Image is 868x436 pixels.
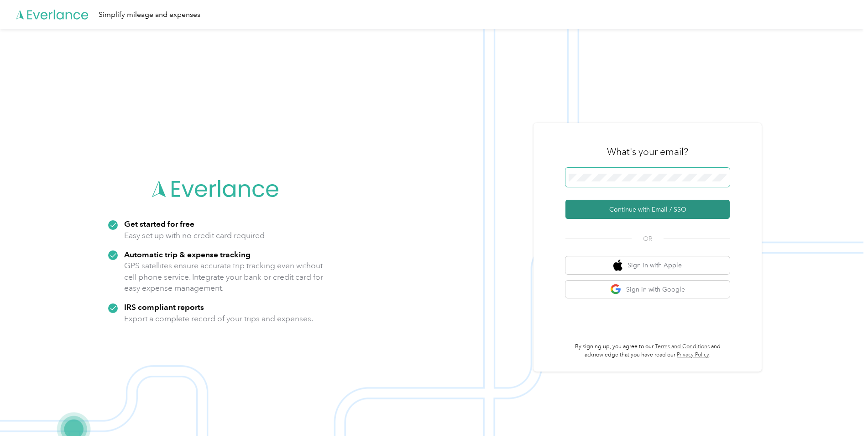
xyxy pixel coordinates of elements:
[565,200,730,219] button: Continue with Email / SSO
[565,256,730,274] button: apple logoSign in with Apple
[124,302,204,312] strong: IRS compliant reports
[565,281,730,298] button: google logoSign in with Google
[610,284,622,295] img: google logo
[124,219,194,229] strong: Get started for free
[124,260,324,294] p: GPS satellites ensure accurate trip tracking even without cell phone service. Integrate your bank...
[607,145,688,158] h3: What's your email?
[613,260,622,271] img: apple logo
[99,9,200,21] div: Simplify mileage and expenses
[124,313,313,324] p: Export a complete record of your trips and expenses.
[124,230,265,241] p: Easy set up with no credit card required
[655,343,710,350] a: Terms and Conditions
[677,351,709,358] a: Privacy Policy
[632,234,664,244] span: OR
[124,250,251,259] strong: Automatic trip & expense tracking
[565,343,730,359] p: By signing up, you agree to our and acknowledge that you have read our .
